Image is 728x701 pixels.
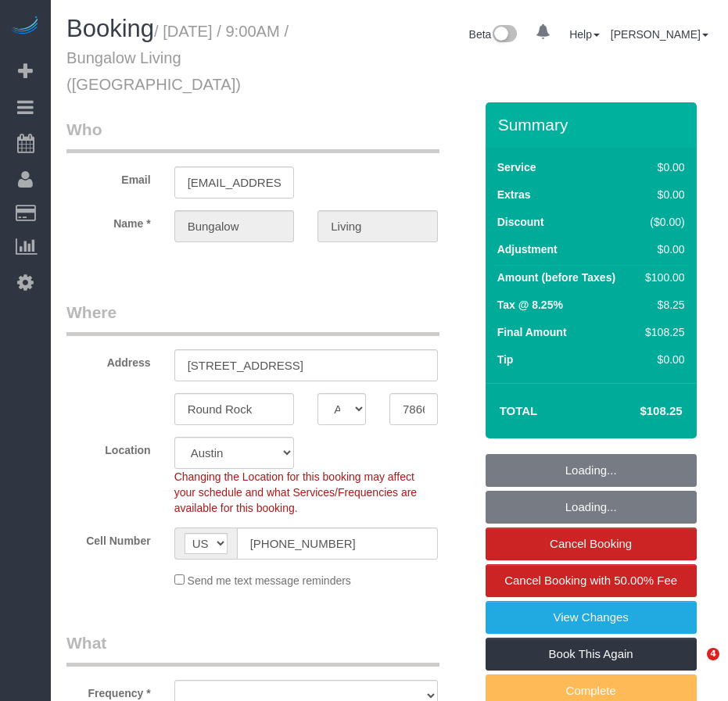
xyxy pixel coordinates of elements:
h3: Summary [498,116,689,134]
label: Service [497,159,536,175]
input: Zip Code [389,393,438,425]
input: City [174,393,295,425]
a: Book This Again [486,638,697,671]
label: Adjustment [497,241,558,257]
label: Extras [497,187,531,202]
input: First Name [174,210,295,242]
legend: Where [66,301,439,336]
label: Tax @ 8.25% [497,297,563,313]
div: ($0.00) [639,214,684,230]
label: Amount (before Taxes) [497,270,615,285]
div: $0.00 [639,187,684,202]
label: Discount [497,214,544,230]
div: $8.25 [639,297,684,313]
input: Last Name [317,210,438,242]
label: Tip [497,352,514,367]
a: Cancel Booking with 50.00% Fee [486,564,697,597]
small: / [DATE] / 9:00AM / Bungalow Living ([GEOGRAPHIC_DATA]) [66,23,289,93]
a: View Changes [486,601,697,634]
input: Cell Number [237,528,438,560]
a: Help [569,28,600,41]
a: [PERSON_NAME] [611,28,708,41]
label: Name * [55,210,163,231]
a: Beta [469,28,518,41]
span: Changing the Location for this booking may affect your schedule and what Services/Frequencies are... [174,470,418,514]
label: Email [55,166,163,188]
div: $0.00 [639,159,684,175]
label: Cell Number [55,528,163,549]
div: $100.00 [639,270,684,285]
span: Booking [66,15,154,42]
div: $0.00 [639,352,684,367]
span: 4 [707,648,719,660]
h4: $108.25 [593,405,682,418]
label: Frequency * [55,680,163,701]
div: $108.25 [639,324,684,340]
span: Send me text message reminders [188,574,351,587]
strong: Total [500,404,538,417]
iframe: Intercom live chat [675,648,712,685]
input: Email [174,166,295,198]
div: $0.00 [639,241,684,257]
img: New interface [491,25,517,45]
label: Location [55,437,163,458]
legend: Who [66,118,439,153]
legend: What [66,631,439,667]
a: Cancel Booking [486,528,697,560]
img: Automaid Logo [9,16,41,38]
label: Final Amount [497,324,567,340]
label: Address [55,349,163,370]
span: Cancel Booking with 50.00% Fee [504,574,677,587]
